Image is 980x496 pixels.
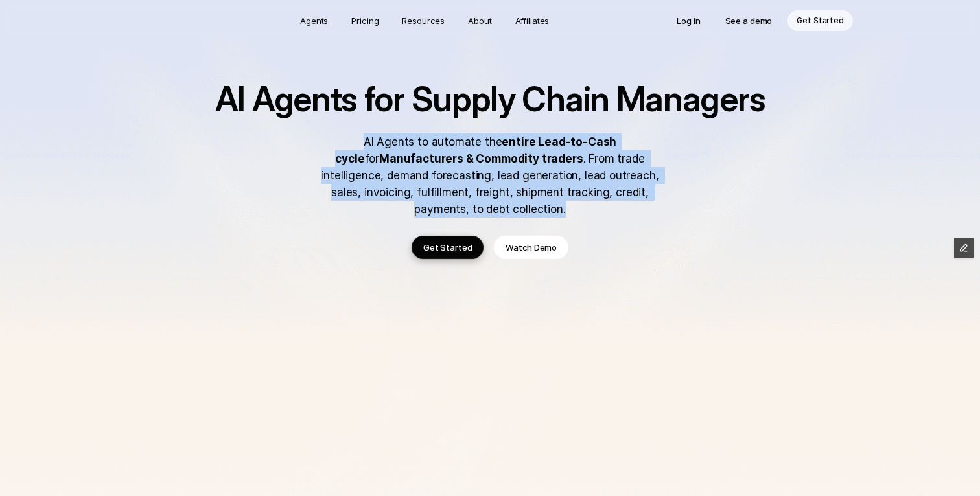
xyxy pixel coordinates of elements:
p: Log in [677,14,700,27]
p: Agents [300,14,328,27]
p: Affiliates [515,14,550,27]
a: Get Started [787,10,853,31]
a: About [460,10,499,31]
p: AI Agents to automate the for . From trade intelligence, demand forecasting, lead generation, lea... [309,133,671,218]
a: Watch Demo [494,236,568,259]
button: Edit Framer Content [954,238,974,258]
a: See a demo [716,10,782,31]
a: Affiliates [507,10,557,31]
p: About [468,14,491,27]
a: Log in [668,10,709,31]
a: Agents [292,10,336,31]
p: Get Started [423,241,472,254]
a: Pricing [344,10,386,31]
strong: Manufacturers & Commodity traders [379,152,583,165]
p: See a demo [725,14,773,27]
p: Resources [402,14,445,27]
p: Get Started [797,14,844,27]
p: Watch Demo [506,241,557,254]
a: Resources [394,10,452,31]
a: Get Started [412,236,484,259]
p: Pricing [351,14,379,27]
h1: AI Agents for Supply Chain Managers [205,82,775,118]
